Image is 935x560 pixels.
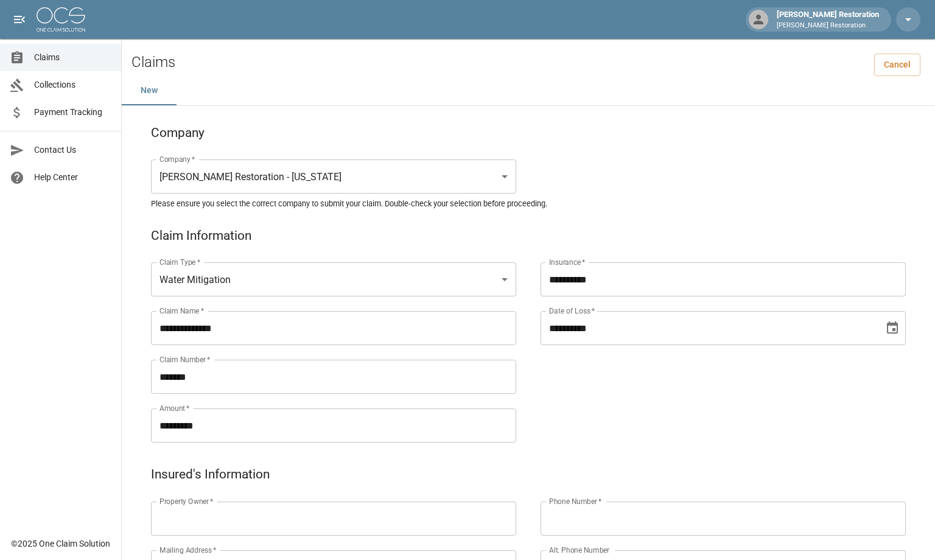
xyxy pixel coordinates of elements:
img: ocs-logo-white-transparent.png [37,7,85,32]
div: [PERSON_NAME] Restoration [772,9,884,30]
span: Payment Tracking [34,106,111,119]
label: Claim Name [159,306,204,316]
label: Phone Number [549,496,601,506]
span: Collections [34,79,111,91]
button: open drawer [7,7,32,32]
label: Amount [159,403,190,413]
label: Mailing Address [159,545,216,555]
label: Date of Loss [549,306,595,316]
div: © 2025 One Claim Solution [11,537,110,550]
div: dynamic tabs [122,76,935,105]
p: [PERSON_NAME] Restoration [777,21,879,31]
a: Cancel [874,54,920,76]
div: [PERSON_NAME] Restoration - [US_STATE] [151,159,516,194]
span: Help Center [34,171,111,184]
label: Insurance [549,257,585,267]
span: Claims [34,51,111,64]
button: New [122,76,177,105]
button: Choose date, selected date is Sep 13, 2025 [880,316,905,340]
label: Property Owner [159,496,214,506]
label: Alt. Phone Number [549,545,609,555]
h2: Claims [131,54,175,71]
span: Contact Us [34,144,111,156]
label: Claim Type [159,257,200,267]
label: Claim Number [159,354,210,365]
label: Company [159,154,195,164]
h5: Please ensure you select the correct company to submit your claim. Double-check your selection be... [151,198,906,209]
div: Water Mitigation [151,262,516,296]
